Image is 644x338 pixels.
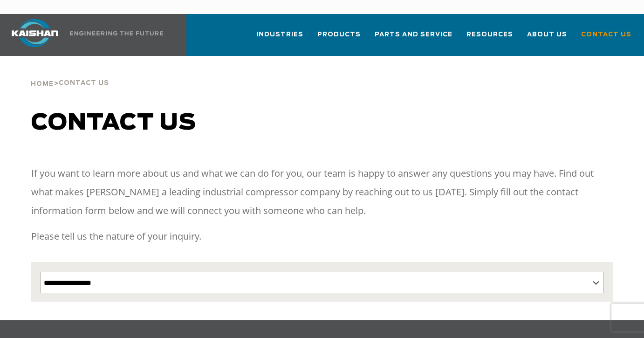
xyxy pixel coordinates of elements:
[31,56,109,91] div: >
[31,227,612,246] p: Please tell us the nature of your inquiry.
[375,22,452,54] a: Parts and Service
[70,31,163,35] img: Engineering the future
[466,29,513,40] span: Resources
[317,22,361,54] a: Products
[31,81,54,87] span: Home
[527,29,567,40] span: About Us
[31,112,196,134] span: Contact us
[59,80,109,86] span: Contact Us
[581,22,631,54] a: Contact Us
[256,22,303,54] a: Industries
[466,22,513,54] a: Resources
[375,29,452,40] span: Parts and Service
[256,29,303,40] span: Industries
[31,164,612,220] p: If you want to learn more about us and what we can do for you, our team is happy to answer any qu...
[527,22,567,54] a: About Us
[317,29,361,40] span: Products
[581,29,631,40] span: Contact Us
[31,79,54,88] a: Home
